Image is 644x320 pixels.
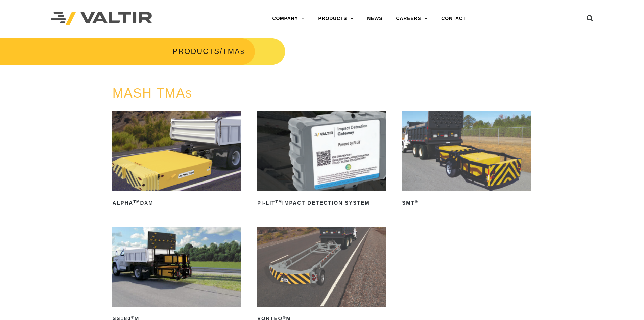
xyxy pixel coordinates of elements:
img: Valtir [51,12,152,26]
a: CAREERS [389,12,434,25]
sup: ® [283,315,286,319]
h2: SMT [402,197,531,208]
a: CONTACT [434,12,473,25]
a: SMT® [402,111,531,208]
a: MASH TMAs [112,86,192,100]
span: TMAs [222,47,244,56]
sup: TM [133,200,140,204]
a: ALPHATMDXM [112,111,241,208]
a: NEWS [360,12,389,25]
sup: ® [415,200,418,204]
a: COMPANY [265,12,311,25]
h2: ALPHA DXM [112,197,241,208]
h2: PI-LIT Impact Detection System [257,197,386,208]
a: PRODUCTS [173,47,220,56]
sup: TM [276,200,282,204]
a: PRODUCTS [311,12,360,25]
a: PI-LITTMImpact Detection System [257,111,386,208]
sup: ® [131,315,135,319]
